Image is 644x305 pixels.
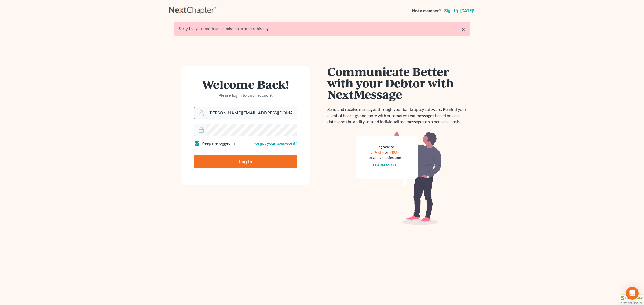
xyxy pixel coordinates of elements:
[327,66,470,100] h1: Communicate Better with your Debtor with NextMessage
[371,150,384,154] a: START+
[373,163,397,167] a: Learn more
[443,9,475,13] a: Sign up [DATE]!
[179,26,465,31] div: Sorry, but you don't have permission to access this page
[194,155,297,168] input: Log In
[202,140,235,146] label: Keep me logged in
[385,150,389,154] span: or
[368,155,402,160] div: to get NextMessage.
[390,150,400,154] a: PRO+
[253,140,297,146] a: Forgot your password?
[194,79,297,90] h1: Welcome Back!
[206,107,297,119] input: Email Address
[462,26,465,32] a: ×
[412,8,441,14] strong: Not a member?
[194,92,297,98] p: Please log in to your account
[368,144,402,150] div: Upgrade to
[619,295,644,305] div: TrustedSite Certified
[356,131,441,225] img: nextmessage_bg-59042aed3d76b12b5cd301f8e5b87938c9018125f34e5fa2b7a6b67550977c72.svg
[327,106,470,125] p: Send and receive messages through your bankruptcy software. Remind your client of hearings and mo...
[626,287,639,300] div: Open Intercom Messenger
